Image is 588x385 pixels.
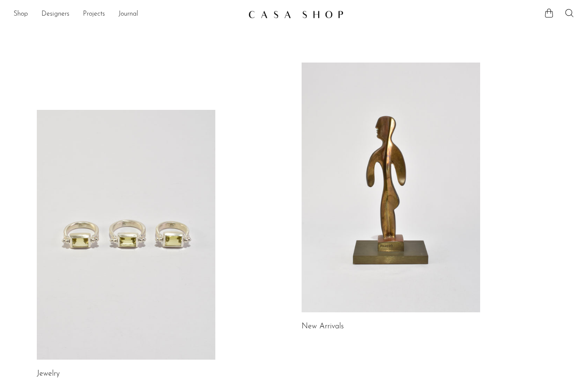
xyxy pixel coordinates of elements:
a: New Arrivals [302,323,344,330]
nav: Desktop navigation [14,7,242,22]
ul: NEW HEADER MENU [14,7,242,22]
a: Jewelry [37,370,60,378]
a: Designers [41,9,69,20]
a: Shop [14,9,28,20]
a: Projects [83,9,105,20]
a: Journal [118,9,138,20]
